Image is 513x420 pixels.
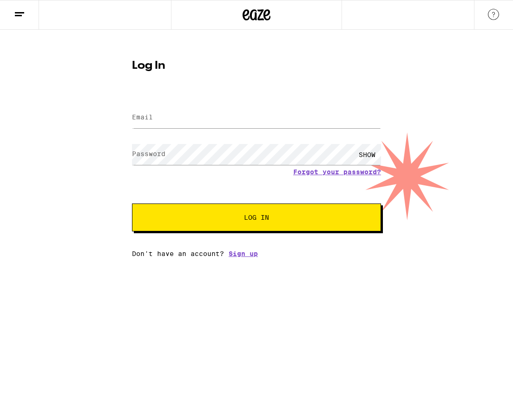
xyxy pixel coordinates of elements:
[229,250,258,257] a: Sign up
[293,168,381,176] a: Forgot your password?
[244,214,269,221] span: Log In
[132,250,381,257] div: Don't have an account?
[132,203,381,231] button: Log In
[353,144,381,165] div: SHOW
[132,113,153,121] label: Email
[132,107,381,128] input: Email
[6,7,67,14] span: Hi. Need any help?
[132,150,165,157] label: Password
[132,60,381,72] h1: Log In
